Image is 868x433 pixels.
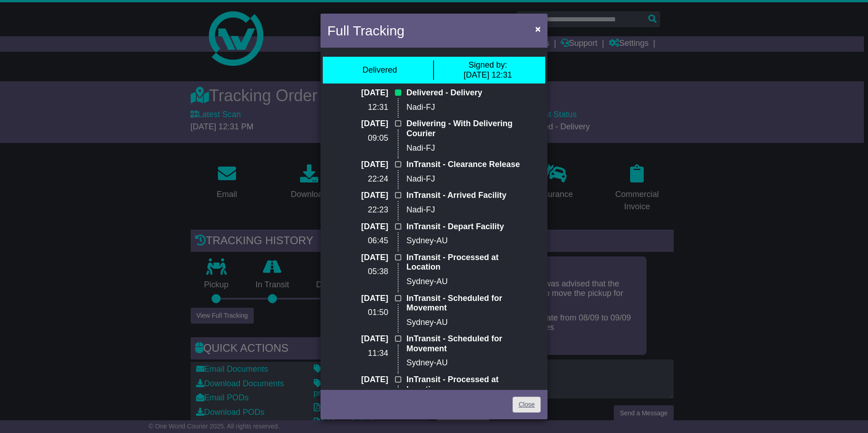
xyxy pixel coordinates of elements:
p: Sydney-AU [406,277,526,287]
p: Delivering - With Delivering Courier [406,119,526,138]
span: Signed by: [469,60,507,69]
p: Nadi-FJ [406,103,526,113]
a: Close [513,397,541,413]
span: × [535,24,541,34]
p: InTransit - Scheduled for Movement [406,294,526,313]
p: Nadi-FJ [406,143,526,153]
p: [DATE] [342,191,389,201]
p: InTransit - Arrived Facility [406,191,526,201]
p: Nadi-FJ [406,205,526,215]
p: Sydney-AU [406,318,526,328]
p: 06:45 [342,236,389,246]
p: Sydney-AU [406,358,526,368]
p: 22:24 [342,174,389,184]
p: [DATE] [342,375,389,385]
p: [DATE] [342,222,389,232]
p: InTransit - Scheduled for Movement [406,334,526,354]
p: 01:50 [342,308,389,318]
p: 22:23 [342,205,389,215]
p: [DATE] [342,253,389,263]
p: InTransit - Depart Facility [406,222,526,232]
p: Delivered - Delivery [406,88,526,98]
p: 09:05 [342,133,389,143]
p: [DATE] [342,334,389,344]
p: InTransit - Clearance Release [406,160,526,170]
p: InTransit - Processed at Location [406,375,526,394]
p: [DATE] [342,294,389,304]
p: Nadi-FJ [406,174,526,184]
p: [DATE] [342,119,389,129]
div: [DATE] 12:31 [464,60,512,80]
p: [DATE] [342,88,389,98]
div: Delivered [362,65,397,75]
p: 12:31 [342,103,389,113]
p: [DATE] [342,160,389,170]
p: Sydney-AU [406,236,526,246]
h4: Full Tracking [327,20,404,41]
button: Close [531,20,545,38]
p: 11:34 [342,349,389,359]
p: 05:38 [342,267,389,277]
p: InTransit - Processed at Location [406,253,526,272]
